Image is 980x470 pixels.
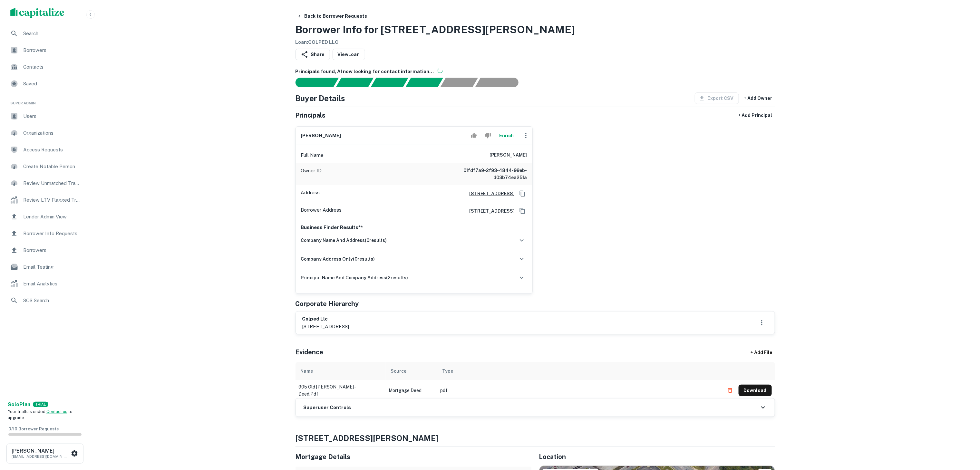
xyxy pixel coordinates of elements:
[5,226,85,241] a: Borrower Info Requests
[301,367,313,375] div: Name
[23,297,81,304] span: SOS Search
[5,209,85,225] a: Lender Admin View
[464,207,515,215] h6: [STREET_ADDRESS]
[5,76,85,91] a: Saved
[739,385,772,396] button: Download
[518,206,527,216] button: Copy Address
[301,224,527,231] p: Business Finder Results**
[5,142,85,158] a: Access Requests
[23,30,81,37] span: Search
[296,452,531,462] h5: Mortgage Details
[736,110,775,121] button: + Add Principal
[5,159,85,174] a: Create Notable Person
[391,367,407,375] div: Source
[5,43,85,58] div: Borrowers
[23,196,81,204] span: Review LTV Flagged Transactions
[5,192,85,208] a: Review LTV Flagged Transactions
[8,409,73,420] span: Your trial has ended. to upgrade.
[296,299,359,309] h5: Corporate Hierarchy
[5,26,85,41] div: Search
[23,280,81,288] span: Email Analytics
[23,80,81,88] span: Saved
[296,362,386,380] th: Name
[302,315,349,323] h6: colped llc
[442,367,453,375] div: Type
[296,110,326,120] h5: Principals
[301,132,341,139] h6: [PERSON_NAME]
[23,163,81,170] span: Create Notable Person
[296,362,775,398] div: scrollable content
[10,8,64,18] img: capitalize-logo.png
[539,452,775,462] h5: Location
[23,146,81,154] span: Access Requests
[386,362,437,380] th: Source
[23,213,81,221] span: Lender Admin View
[450,167,527,181] h6: 01fdf7a9-2f93-4844-99eb-d03b74ea251a
[12,448,70,454] h6: [PERSON_NAME]
[739,347,784,358] div: + Add File
[23,46,81,54] span: Borrowers
[464,190,515,197] a: [STREET_ADDRESS]
[6,444,83,464] button: [PERSON_NAME][EMAIL_ADDRESS][DOMAIN_NAME]
[23,246,81,254] span: Borrowers
[23,63,81,71] span: Contacts
[518,189,527,198] button: Copy Address
[12,454,70,459] p: [EMAIL_ADDRESS][DOMAIN_NAME]
[23,230,81,237] span: Borrower Info Requests
[5,93,85,109] li: Super Admin
[5,176,85,191] div: Review Unmatched Transactions
[301,167,322,181] p: Owner ID
[301,189,320,198] p: Address
[301,237,387,244] h6: company name and address ( 0 results)
[371,78,408,87] div: Documents found, AI parsing details...
[5,243,85,258] a: Borrowers
[5,125,85,141] a: Organizations
[490,151,527,159] h6: [PERSON_NAME]
[296,22,575,37] h3: Borrower Info for [STREET_ADDRESS][PERSON_NAME]
[482,129,493,142] button: Reject
[23,112,81,120] span: Users
[46,409,67,414] a: Contact us
[304,404,351,411] h6: Superuser Controls
[296,39,575,46] h6: Loan : COLPED LLC
[23,129,81,137] span: Organizations
[296,92,345,104] h4: Buyer Details
[440,78,478,87] div: Principals found, still searching for contact information. This may take time...
[302,323,349,331] p: [STREET_ADDRESS]
[5,109,85,124] a: Users
[296,380,386,401] td: 905 old [PERSON_NAME] - deed.pdf
[301,274,408,281] h6: principal name and company address ( 2 results)
[336,78,374,87] div: Your request is received and processing...
[296,432,775,444] h4: [STREET_ADDRESS][PERSON_NAME]
[496,129,517,142] button: Enrich
[8,427,59,431] span: 0 / 10 Borrower Requests
[742,92,775,104] button: + Add Owner
[333,49,365,60] a: ViewLoan
[8,401,30,408] a: SoloPlan
[724,385,736,396] button: Delete file
[948,418,980,449] iframe: Chat Widget
[437,380,721,401] td: pdf
[5,276,85,292] a: Email Analytics
[5,293,85,308] a: SOS Search
[386,380,437,401] td: Mortgage Deed
[301,255,375,263] h6: company address only ( 0 results)
[294,10,370,22] button: Back to Borrower Requests
[23,263,81,271] span: Email Testing
[5,259,85,275] a: Email Testing
[405,78,443,87] div: Principals found, AI now looking for contact information...
[23,179,81,187] span: Review Unmatched Transactions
